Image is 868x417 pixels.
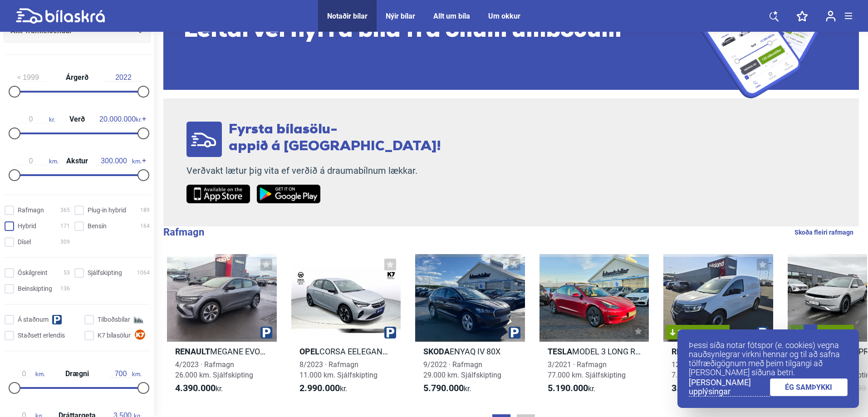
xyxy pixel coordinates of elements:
span: 3/2021 · Rafmagn 77.000 km. Sjálfskipting [548,360,626,379]
span: kr. [548,383,595,394]
button: Page 2 [517,414,535,417]
a: OpelCORSA EELEGANCE EV8/2023 · Rafmagn11.000 km. Sjálfskipting2.990.000kr. [291,254,401,402]
span: 189 [140,206,150,215]
span: 9/2022 · Rafmagn 29.000 km. Sjálfskipting [423,360,501,379]
span: 164 [140,221,150,231]
b: Opel [299,347,319,356]
span: Árgerð [64,74,91,81]
b: Renault [672,347,706,356]
h2: MEGANE EVOLUTION ER 60KWH [167,346,277,357]
b: Skoda [423,347,450,356]
a: Um okkur [488,12,520,20]
button: Previous [791,324,804,341]
span: Rafmagn [18,206,44,215]
a: SkodaENYAQ IV 80X9/2022 · Rafmagn29.000 km. Sjálfskipting5.790.000kr. [415,254,525,402]
span: Óskilgreint [18,268,48,278]
a: Allt um bíla [433,12,470,20]
span: Drægni [63,370,91,378]
h2: CORSA EELEGANCE EV [291,346,401,357]
span: 1064 [137,268,150,278]
span: 4/2023 · Rafmagn 26.000 km. Sjálfskipting [175,360,253,379]
span: 1.000.000 [670,328,725,337]
span: 8/2023 · Rafmagn 11.000 km. Sjálfskipting [299,360,378,379]
span: Á staðnum [18,315,49,324]
b: 5.790.000 [423,383,464,393]
a: 1.000.000kr.RenaultKANGOO VAN E-TECH 45KWH12/2022 · Rafmagn7.000 km. Sjálfskipting3.590.000kr.4.5... [663,254,773,402]
b: 2.990.000 [299,383,340,393]
img: user-login.svg [826,10,836,22]
span: Tilboðsbílar [98,315,130,324]
span: kr. [672,383,719,394]
span: 12/2022 · Rafmagn 7.000 km. Sjálfskipting [672,360,745,379]
h2: MODEL 3 LONG RANGE [539,346,649,357]
span: kr. [423,383,471,394]
span: km. [13,370,45,378]
a: Nýir bílar [386,12,415,20]
span: 171 [60,221,70,231]
span: Akstur [64,157,90,165]
span: 309 [60,237,70,247]
span: Fyrsta bílasölu- appið á [GEOGRAPHIC_DATA]! [229,123,441,154]
span: Beinskipting [18,284,52,294]
a: [PERSON_NAME] upplýsingar [689,378,770,397]
span: Plug-in hybrid [88,206,126,215]
h2: KANGOO VAN E-TECH 45KWH [663,346,773,357]
span: Sjálfskipting [88,268,122,278]
b: 4.390.000 [175,383,216,393]
span: kr. [175,383,223,394]
button: Next [804,324,817,341]
span: 365 [60,206,70,215]
a: Skoða fleiri rafmagn [794,226,853,238]
span: Bensín [88,221,107,231]
span: 136 [60,284,70,294]
b: 3.590.000 [672,383,712,393]
a: RenaultMEGANE EVOLUTION ER 60KWH4/2023 · Rafmagn26.000 km. Sjálfskipting4.390.000kr. [167,254,277,402]
span: kr. [99,115,142,123]
span: Staðsett erlendis [18,331,65,340]
span: 53 [64,268,70,278]
span: 1.500.000 [794,328,849,337]
span: Verð [67,116,87,123]
b: Renault [175,347,210,356]
a: Notaðir bílar [327,12,368,20]
span: km. [96,157,142,165]
span: kr. [299,383,347,394]
b: Tesla [548,347,572,356]
span: km. [13,157,59,165]
h2: ENYAQ IV 80X [415,346,525,357]
span: Hybrid [18,221,36,231]
button: Page 1 [492,414,510,417]
span: K7 bílasölur [98,331,131,340]
span: km. [109,370,142,378]
b: 5.190.000 [548,383,588,393]
span: Dísel [18,237,31,247]
p: Þessi síða notar fótspor (e. cookies) vegna nauðsynlegrar virkni hennar og til að safna tölfræðig... [689,341,848,377]
span: kr. [13,115,55,123]
b: Rafmagn [163,226,204,238]
a: TeslaMODEL 3 LONG RANGE3/2021 · Rafmagn77.000 km. Sjálfskipting5.190.000kr. [539,254,649,402]
a: ÉG SAMÞYKKI [770,378,848,396]
p: Verðvakt lætur þig vita ef verðið á draumabílnum lækkar. [186,165,441,177]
